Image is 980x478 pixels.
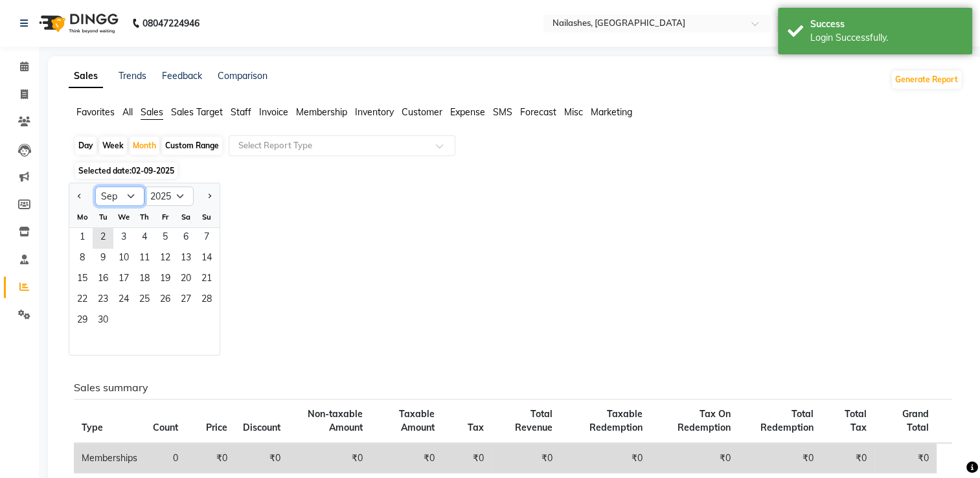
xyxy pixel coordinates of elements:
[155,290,176,311] span: 26
[206,422,227,433] span: Price
[155,249,176,269] div: Friday, September 12, 2025
[162,70,202,82] a: Feedback
[134,207,155,227] div: Th
[99,137,127,155] div: Week
[442,443,492,473] td: ₹0
[93,290,113,311] div: Tuesday, September 23, 2025
[145,443,186,473] td: 0
[134,269,155,290] div: Thursday, September 18, 2025
[176,207,196,227] div: Sa
[155,228,176,249] div: Friday, September 5, 2025
[738,443,821,473] td: ₹0
[72,269,93,290] span: 15
[399,408,435,433] span: Taxable Amount
[72,290,93,311] div: Monday, September 22, 2025
[821,443,874,473] td: ₹0
[122,106,133,118] span: All
[176,228,196,249] span: 6
[810,31,963,45] div: Login Successfully.
[564,106,583,118] span: Misc
[93,249,113,269] div: Tuesday, September 9, 2025
[93,228,113,249] div: Tuesday, September 2, 2025
[560,443,651,473] td: ₹0
[113,249,134,269] div: Wednesday, September 10, 2025
[176,249,196,269] span: 13
[196,228,217,249] span: 7
[204,186,214,207] button: Next month
[74,443,145,473] td: Memberships
[76,106,115,118] span: Favorites
[308,408,363,433] span: Non-taxable Amount
[75,163,177,179] span: Selected date:
[162,137,222,155] div: Custom Range
[113,290,134,311] span: 24
[72,269,93,290] div: Monday, September 15, 2025
[196,249,217,269] div: Sunday, September 14, 2025
[196,269,217,290] div: Sunday, September 21, 2025
[402,106,442,118] span: Customer
[75,137,97,155] div: Day
[845,408,867,433] span: Total Tax
[155,269,176,290] span: 19
[113,269,134,290] span: 17
[196,290,217,311] span: 28
[72,249,93,269] span: 8
[589,408,643,433] span: Taxable Redemption
[155,228,176,249] span: 5
[235,443,288,473] td: ₹0
[196,207,217,227] div: Su
[874,443,937,473] td: ₹0
[218,70,268,82] a: Comparison
[196,249,217,269] span: 14
[134,290,155,311] div: Thursday, September 25, 2025
[131,166,174,176] span: 02-09-2025
[113,228,134,249] span: 3
[176,269,196,290] span: 20
[72,311,93,332] div: Monday, September 29, 2025
[902,408,929,433] span: Grand Total
[93,269,113,290] div: Tuesday, September 16, 2025
[95,187,144,206] select: Select month
[69,65,103,88] a: Sales
[93,311,113,332] div: Tuesday, September 30, 2025
[119,70,146,82] a: Trends
[141,106,163,118] span: Sales
[155,249,176,269] span: 12
[93,249,113,269] span: 9
[892,71,961,89] button: Generate Report
[176,228,196,249] div: Saturday, September 6, 2025
[72,207,93,227] div: Mo
[113,207,134,227] div: We
[296,106,347,118] span: Membership
[678,408,731,433] span: Tax On Redemption
[74,381,952,394] h6: Sales summary
[450,106,485,118] span: Expense
[515,408,553,433] span: Total Revenue
[591,106,632,118] span: Marketing
[134,269,155,290] span: 18
[171,106,223,118] span: Sales Target
[176,249,196,269] div: Saturday, September 13, 2025
[650,443,738,473] td: ₹0
[93,290,113,311] span: 23
[492,443,560,473] td: ₹0
[74,186,85,207] button: Previous month
[130,137,159,155] div: Month
[82,422,103,433] span: Type
[355,106,394,118] span: Inventory
[176,290,196,311] div: Saturday, September 27, 2025
[243,422,280,433] span: Discount
[468,422,484,433] span: Tax
[93,269,113,290] span: 16
[493,106,512,118] span: SMS
[520,106,556,118] span: Forecast
[113,228,134,249] div: Wednesday, September 3, 2025
[93,207,113,227] div: Tu
[196,269,217,290] span: 21
[155,207,176,227] div: Fr
[176,290,196,311] span: 27
[134,249,155,269] div: Thursday, September 11, 2025
[113,249,134,269] span: 10
[134,228,155,249] span: 4
[93,311,113,332] span: 30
